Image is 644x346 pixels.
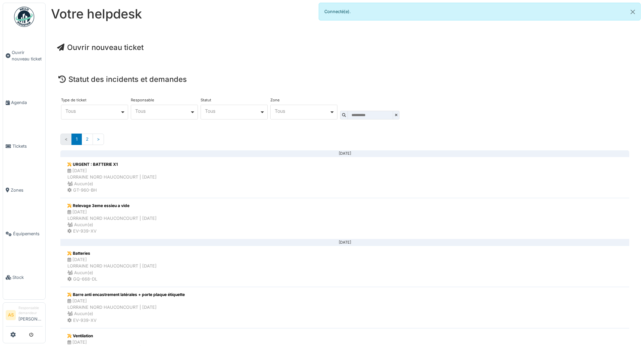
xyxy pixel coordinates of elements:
[3,212,45,255] a: Équipements
[58,75,631,84] h4: Statut des incidents et demandes
[625,3,640,21] button: Close
[6,310,16,320] li: AS
[3,31,45,81] a: Ouvrir nouveau ticket
[67,333,157,339] div: Ventilation
[67,187,157,193] div: GT-960-BH
[67,209,157,228] div: [DATE] LORRAINE NORD HAUCONCOURT | [DATE] Aucun(e)
[67,228,157,234] div: EV-939-XV
[82,134,93,145] a: 2
[14,7,34,27] img: Badge_color-CXgf-gQk.svg
[12,49,43,62] span: Ouvrir nouveau ticket
[67,276,157,282] div: GQ-668-DL
[61,98,87,102] label: Type de ticket
[135,109,190,113] div: Tous
[60,157,629,198] a: URGENT : BATTERIE X1 [DATE]LORRAINE NORD HAUCONCOURT | [DATE] Aucun(e) GT-960-BH
[205,109,260,113] div: Tous
[67,298,185,317] div: [DATE] LORRAINE NORD HAUCONCOURT | [DATE] Aucun(e)
[60,198,629,239] a: Relevage 3eme essieu a vide [DATE]LORRAINE NORD HAUCONCOURT | [DATE] Aucun(e) EV-939-XV
[67,256,157,276] div: [DATE] LORRAINE NORD HAUCONCOURT | [DATE] Aucun(e)
[3,256,45,299] a: Stock
[6,305,43,327] a: AS Responsable demandeur[PERSON_NAME]
[65,109,120,113] div: Tous
[319,3,641,20] div: Connecté(e).
[3,125,45,168] a: Tickets
[131,98,154,102] label: Responsable
[201,98,211,102] label: Statut
[18,305,43,325] li: [PERSON_NAME]
[67,250,157,256] div: Batteries
[18,305,43,316] div: Responsable demandeur
[71,134,82,145] a: 1
[3,168,45,212] a: Zones
[67,317,185,324] div: EV-939-XV
[13,231,43,237] span: Équipements
[67,167,157,187] div: [DATE] LORRAINE NORD HAUCONCOURT | [DATE] Aucun(e)
[11,99,43,106] span: Agenda
[60,246,629,287] a: Batteries [DATE]LORRAINE NORD HAUCONCOURT | [DATE] Aucun(e) GQ-668-DL
[67,161,157,167] div: URGENT : BATTERIE X1
[12,274,43,281] span: Stock
[66,153,624,154] div: [DATE]
[93,134,104,145] a: Suivant
[66,242,624,243] div: [DATE]
[67,203,157,209] div: Relevage 3eme essieu a vide
[275,109,329,113] div: Tous
[3,81,45,124] a: Agenda
[60,134,629,150] nav: Pages
[57,43,144,52] a: Ouvrir nouveau ticket
[270,98,280,102] label: Zone
[12,143,43,149] span: Tickets
[11,187,43,193] span: Zones
[60,287,629,328] a: Barre anti encastrement latérales + porte plaque étiquette [DATE]LORRAINE NORD HAUCONCOURT | [DAT...
[67,292,185,298] div: Barre anti encastrement latérales + porte plaque étiquette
